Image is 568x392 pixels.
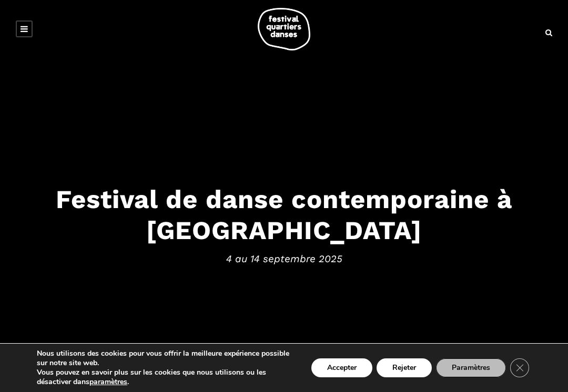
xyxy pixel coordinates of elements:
[37,368,292,387] p: Vous pouvez en savoir plus sur les cookies que nous utilisons ou les désactiver dans .
[89,377,127,387] button: paramètres
[311,358,372,377] button: Accepter
[436,358,506,377] button: Paramètres
[11,251,557,267] span: 4 au 14 septembre 2025
[258,8,310,50] img: logo-fqd-med
[377,358,432,377] button: Rejeter
[11,184,557,246] h3: Festival de danse contemporaine à [GEOGRAPHIC_DATA]
[37,349,292,368] p: Nous utilisons des cookies pour vous offrir la meilleure expérience possible sur notre site web.
[510,358,529,377] button: Close GDPR Cookie Banner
